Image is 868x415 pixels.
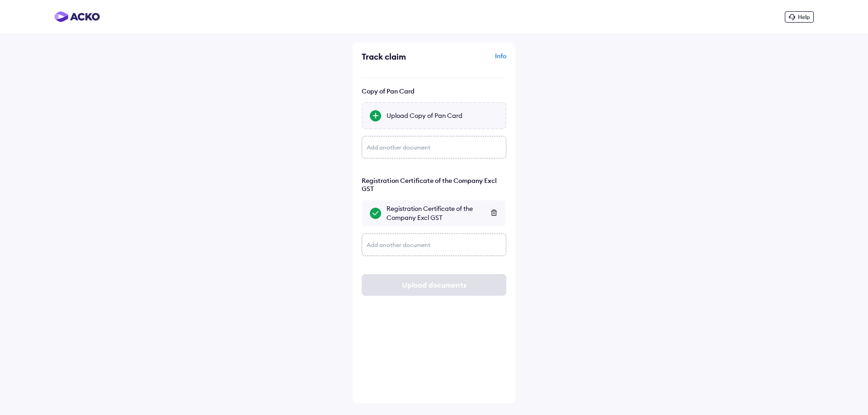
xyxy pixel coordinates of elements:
[387,111,498,120] div: Upload Copy of Pan Card
[362,87,506,95] div: Copy of Pan Card
[54,11,100,22] img: horizontal-gradient.png
[362,51,432,62] div: Track claim
[798,14,810,20] span: Help
[362,177,506,193] div: Registration Certificate of the Company Excl GST
[436,51,506,69] div: Info
[362,136,506,159] div: Add another document
[362,233,506,256] div: Add another document
[387,204,498,222] div: Registration Certificate of the Company Excl GST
